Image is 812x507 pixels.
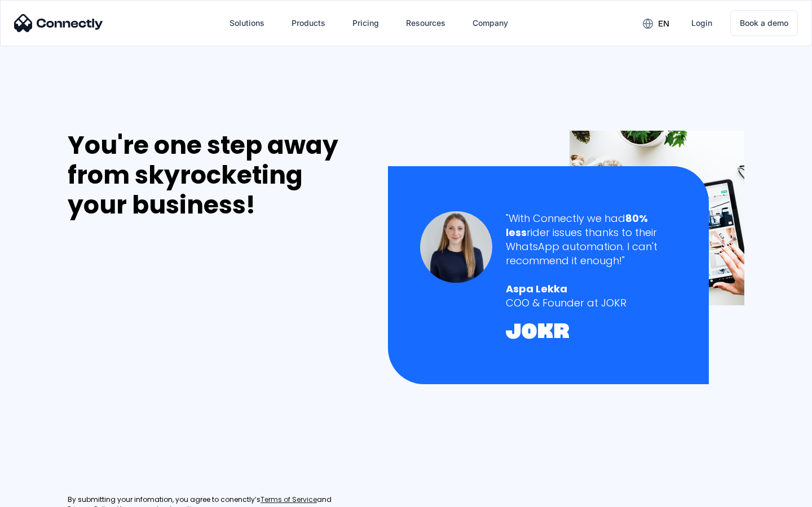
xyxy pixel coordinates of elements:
[11,487,68,503] aside: Language selected: English
[14,14,103,32] img: Connectly Logo
[506,211,648,239] strong: 80% less
[473,15,508,31] div: Company
[261,495,317,505] a: Terms of Service
[68,131,364,220] div: You're one step away from skyrocketing your business!
[730,10,798,36] a: Book a demo
[406,15,445,31] div: Resources
[658,16,669,32] div: en
[343,10,388,37] a: Pricing
[23,487,68,503] ul: Language list
[682,10,721,37] a: Login
[506,282,567,296] strong: Aspa Lekka
[506,211,677,268] div: "With Connectly we had rider issues thanks to their WhatsApp automation. I can't recommend it eno...
[352,15,379,31] div: Pricing
[506,296,677,310] div: COO & Founder at JOKR
[691,15,712,31] div: Login
[292,15,325,31] div: Products
[230,15,264,31] div: Solutions
[68,233,237,482] iframe: Form 0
